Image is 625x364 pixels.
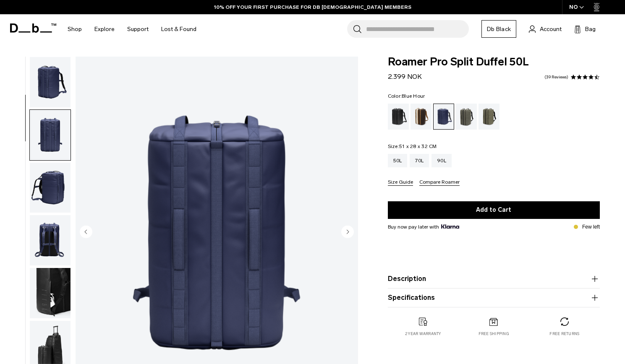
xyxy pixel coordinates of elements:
[30,215,71,265] img: Roamer Pro Split Duffel 50L Blue Hour
[29,162,71,213] button: Roamer Pro Split Duffel 50L Blue Hour
[399,143,437,149] span: 51 x 28 x 32 CM
[388,144,437,149] legend: Size:
[388,94,425,99] legend: Color:
[549,331,579,337] p: Free returns
[68,14,82,44] a: Shop
[29,268,71,319] button: Roamer Pro Split Duffel 50L Blue Hour
[341,225,354,239] button: Next slide
[388,154,408,167] a: 50L
[433,104,454,130] a: Blue Hour
[30,163,71,213] img: Roamer Pro Split Duffel 50L Blue Hour
[456,104,477,130] a: Forest Green
[574,24,596,34] button: Bag
[529,24,562,34] a: Account
[61,14,203,44] nav: Main Navigation
[127,14,149,44] a: Support
[441,224,459,229] img: {"height" => 20, "alt" => "Klarna"}
[214,3,411,11] a: 10% OFF YOUR FIRST PURCHASE FOR DB [DEMOGRAPHIC_DATA] MEMBERS
[30,110,71,160] img: Roamer Pro Split Duffel 50L Blue Hour
[29,57,71,108] button: Roamer Pro Split Duffel 50L Blue Hour
[388,274,600,284] button: Description
[388,179,413,186] button: Size Guide
[94,14,115,44] a: Explore
[29,109,71,161] button: Roamer Pro Split Duffel 50L Blue Hour
[481,20,516,38] a: Db Black
[544,75,568,79] a: 39 reviews
[479,104,499,130] a: Mash Green
[410,154,429,167] a: 70L
[388,201,600,219] button: Add to Cart
[419,179,460,186] button: Compare Roamer
[388,73,422,81] span: 2.399 NOK
[540,25,562,34] span: Account
[388,104,409,130] a: Black Out
[80,225,92,239] button: Previous slide
[431,154,452,167] a: 90L
[405,331,441,337] p: 2 year warranty
[479,331,509,337] p: Free shipping
[582,223,600,231] p: Few left
[585,25,596,34] span: Bag
[388,293,600,303] button: Specifications
[388,223,459,231] span: Buy now pay later with
[29,215,71,266] button: Roamer Pro Split Duffel 50L Blue Hour
[30,268,71,318] img: Roamer Pro Split Duffel 50L Blue Hour
[161,14,196,44] a: Lost & Found
[402,93,425,99] span: Blue Hour
[388,57,600,68] span: Roamer Pro Split Duffel 50L
[411,104,431,130] a: Cappuccino
[30,57,71,107] img: Roamer Pro Split Duffel 50L Blue Hour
